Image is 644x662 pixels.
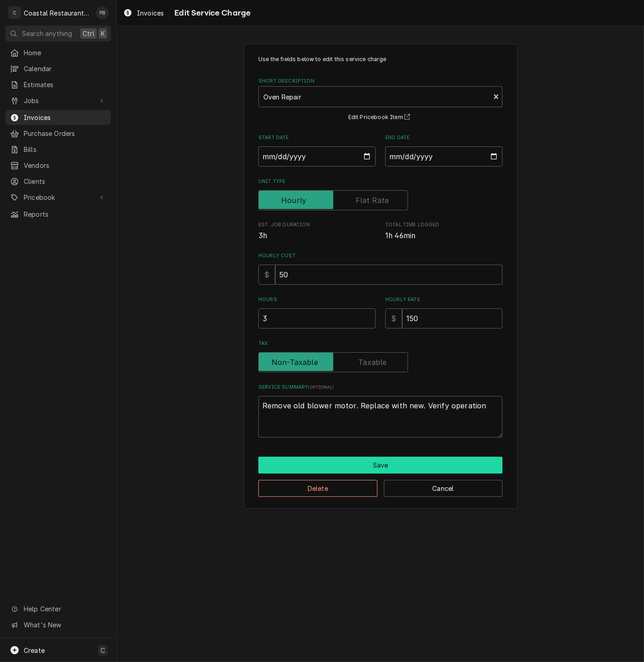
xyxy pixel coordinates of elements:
span: Total Time Logged [385,221,503,229]
button: Search anythingCtrlK [5,26,111,42]
a: Estimates [5,77,111,92]
label: Hours [258,296,376,303]
span: Invoices [137,8,164,18]
div: Coastal Restaurant Repair [24,8,91,18]
input: yyyy-mm-dd [258,146,376,167]
div: Button Group Row [258,457,503,474]
a: Vendors [5,158,111,173]
button: Edit Pricebook Item [347,112,414,123]
span: Total Time Logged [385,230,503,241]
div: Est. Job Duration [258,221,376,241]
div: Line Item Create/Update Form [258,55,503,438]
div: PB [96,6,109,19]
div: C [8,6,21,19]
label: Hourly Cost [258,252,503,260]
div: End Date [385,134,503,167]
div: Phill Blush's Avatar [96,6,109,19]
span: Search anything [22,29,72,38]
div: Short Description [258,78,503,123]
button: Save [258,457,503,474]
span: Jobs [24,96,93,105]
span: Bills [24,145,106,154]
textarea: Remove old blower motor. Replace with new. Verify operation [258,396,503,438]
a: Go to What's New [5,617,111,632]
div: Unit Type [258,178,503,210]
label: Service Summary [258,384,503,391]
span: Est. Job Duration [258,230,376,241]
div: $ [385,308,402,328]
label: Hourly Rate [385,296,503,303]
a: Bills [5,142,111,157]
span: Calendar [24,64,106,73]
div: Service Summary [258,384,503,438]
span: Ctrl [83,29,94,38]
label: End Date [385,134,503,141]
p: Use the fields below to edit this service charge [258,55,503,63]
span: Invoices [24,113,106,122]
a: Purchase Orders [5,126,111,141]
span: Reports [24,209,106,219]
label: Tax [258,340,503,347]
span: 3h [258,231,267,240]
div: Button Group Row [258,474,503,497]
div: Tax [258,340,503,372]
span: What's New [24,620,105,630]
a: Invoices [5,110,111,125]
a: Reports [5,207,111,222]
span: Vendors [24,161,106,170]
a: Go to Jobs [5,93,111,108]
span: Home [24,48,106,57]
span: Est. Job Duration [258,221,376,229]
span: Pricebook [24,193,93,202]
button: Cancel [384,480,503,497]
a: Go to Help Center [5,601,111,616]
a: Home [5,45,111,60]
div: Line Item Create/Update [244,44,518,509]
span: Estimates [24,80,106,89]
div: $ [258,265,275,285]
span: Edit Service Charge [172,7,251,19]
label: Short Description [258,78,503,85]
div: [object Object] [385,296,503,328]
label: Start Date [258,134,376,141]
span: Purchase Orders [24,129,106,138]
a: Go to Pricebook [5,190,111,205]
a: Clients [5,174,111,189]
a: Invoices [120,5,168,21]
div: Hourly Cost [258,252,503,285]
span: Create [24,646,45,654]
div: Start Date [258,134,376,167]
span: K [101,29,105,38]
div: Button Group [258,457,503,497]
a: Calendar [5,61,111,76]
span: 1h 46min [385,231,415,240]
span: C [100,646,105,655]
button: Delete [258,480,377,497]
div: Total Time Logged [385,221,503,241]
span: Help Center [24,604,105,614]
span: Clients [24,177,106,186]
label: Unit Type [258,178,503,185]
input: yyyy-mm-dd [385,146,503,167]
div: [object Object] [258,296,376,328]
span: ( optional ) [308,385,334,390]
